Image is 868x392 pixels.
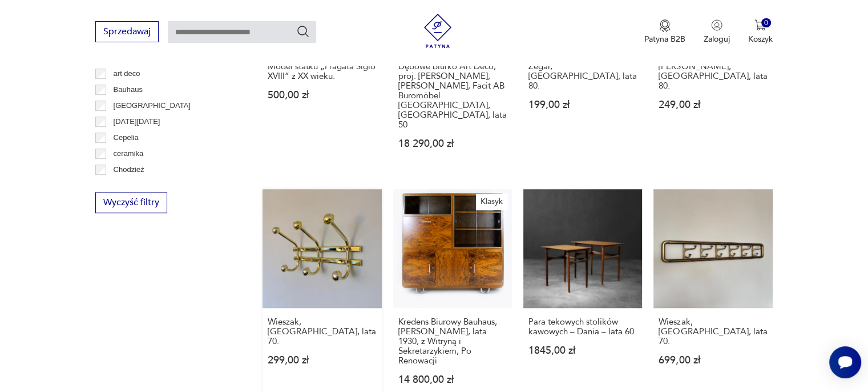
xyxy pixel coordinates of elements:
p: 1845,00 zł [528,346,637,355]
p: Chodzież [114,163,144,176]
a: Ikona medaluPatyna B2B [644,19,685,45]
p: ceramika [114,147,144,160]
button: Szukaj [296,25,310,38]
h3: Kredens Biurowy Bauhaus, [PERSON_NAME], lata 1930, z Witryną i Sekretarzykiem, Po Renowacji [398,317,507,366]
div: 0 [761,18,771,28]
h3: [PERSON_NAME], [GEOGRAPHIC_DATA], lata 80. [659,62,767,91]
button: Sprzedawaj [95,21,159,42]
p: [GEOGRAPHIC_DATA] [114,99,191,112]
img: Ikona medalu [659,19,671,32]
img: Patyna - sklep z meblami i dekoracjami vintage [421,14,455,48]
p: Bauhaus [114,83,143,96]
p: Zaloguj [704,34,730,45]
p: Ćmielów [114,179,142,192]
p: 500,00 zł [268,90,376,100]
button: Zaloguj [704,19,730,45]
h3: Wieszak, [GEOGRAPHIC_DATA], lata 70. [659,317,767,346]
img: Ikona koszyka [754,19,766,31]
button: Patyna B2B [644,19,685,45]
h3: Wieszak, [GEOGRAPHIC_DATA], lata 70. [268,317,376,346]
iframe: Smartsupp widget button [829,346,861,378]
p: 14 800,00 zł [398,375,507,385]
p: 699,00 zł [659,355,767,365]
a: Sprzedawaj [95,29,159,37]
p: 199,00 zł [528,100,637,110]
img: Ikonka użytkownika [711,19,722,31]
p: 249,00 zł [659,100,767,110]
p: [DATE][DATE] [114,115,160,128]
button: Wyczyść filtry [95,192,167,213]
p: 299,00 zł [268,355,376,365]
p: Cepelia [114,131,139,144]
h3: Zegar, [GEOGRAPHIC_DATA], lata 80. [528,62,637,91]
h3: Para tekowych stolików kawowych – Dania – lata 60. [528,317,637,337]
h3: Dębowe biurko Art Deco, proj. [PERSON_NAME], [PERSON_NAME], Facit AB Buromöbel [GEOGRAPHIC_DATA],... [398,62,507,130]
h3: Model statku „Fragata Siglo XVIII” z XX wieku. [268,62,376,81]
button: 0Koszyk [748,19,773,45]
p: Koszyk [748,34,773,45]
p: 18 290,00 zł [398,139,507,149]
p: art deco [114,67,140,80]
p: Patyna B2B [644,34,685,45]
